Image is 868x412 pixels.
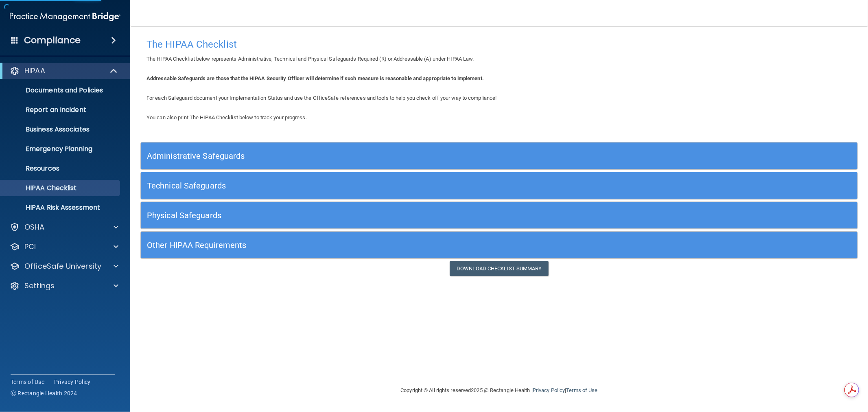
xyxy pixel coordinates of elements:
[24,35,81,46] h4: Compliance
[5,204,116,212] p: HIPAA Risk Assessment
[5,164,116,173] p: Resources
[146,75,484,81] b: Addressable Safeguards are those that the HIPAA Security Officer will determine if such measure i...
[147,181,672,190] h5: Technical Safeguards
[146,56,474,62] span: The HIPAA Checklist below represents Administrative, Technical and Physical Safeguards Required (...
[147,151,672,160] h5: Administrative Safeguards
[5,106,116,114] p: Report an Incident
[24,281,55,291] p: Settings
[11,378,44,386] a: Terms of Use
[146,114,307,121] span: You can also print The HIPAA Checklist below to track your progress.
[24,222,45,232] p: OSHA
[10,9,120,25] img: PMB logo
[147,241,672,250] h5: Other HIPAA Requirements
[10,242,118,252] a: PCI
[24,242,36,252] p: PCI
[5,125,116,134] p: Business Associates
[146,39,852,50] h4: The HIPAA Checklist
[351,377,648,403] div: Copyright © All rights reserved 2025 @ Rectangle Health | |
[10,66,118,76] a: HIPAA
[11,389,77,397] span: Ⓒ Rectangle Health 2024
[566,387,597,393] a: Terms of Use
[24,66,45,76] p: HIPAA
[728,355,858,387] iframe: Drift Widget Chat Controller
[147,211,672,220] h5: Physical Safeguards
[5,145,116,153] p: Emergency Planning
[10,261,118,271] a: OfficeSafe University
[450,261,549,276] a: Download Checklist Summary
[146,95,496,101] span: For each Safeguard document your Implementation Status and use the OfficeSafe references and tool...
[24,261,101,271] p: OfficeSafe University
[5,184,116,192] p: HIPAA Checklist
[10,281,118,291] a: Settings
[5,86,116,94] p: Documents and Policies
[10,222,118,232] a: OSHA
[54,378,91,386] a: Privacy Policy
[533,387,565,393] a: Privacy Policy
